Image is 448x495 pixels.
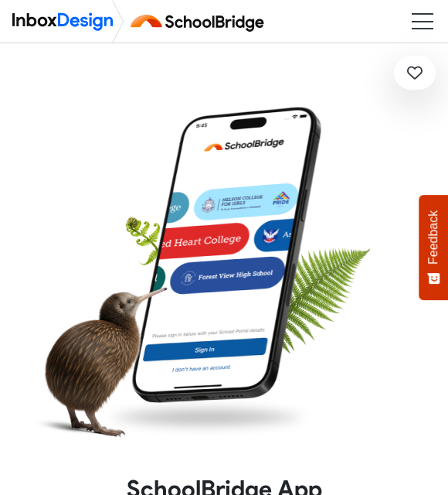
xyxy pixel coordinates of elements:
[99,394,316,440] img: shadow.png
[128,6,273,37] img: schoolbridge logo
[27,271,168,449] img: kiwi_bird.png
[124,106,329,404] img: phone.png
[426,210,440,265] span: Feedback
[419,195,448,300] button: Feedback - Show survey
